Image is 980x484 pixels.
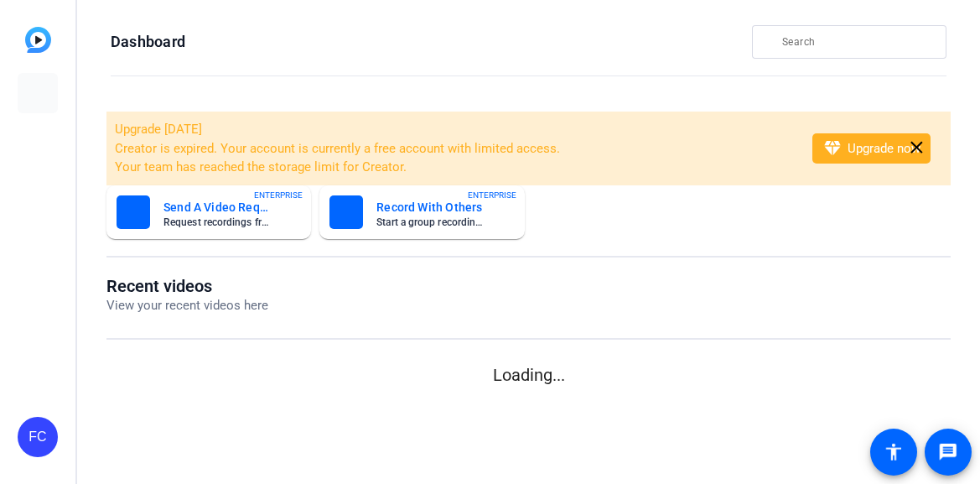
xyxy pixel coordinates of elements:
[18,417,58,457] div: FC
[376,217,487,227] mat-card-subtitle: Start a group recording session
[163,197,274,217] mat-card-title: Send A Video Request
[115,122,202,137] span: Upgrade [DATE]
[782,32,933,52] input: Search
[106,362,951,388] p: Loading...
[376,197,487,217] mat-card-title: Record With Others
[938,442,958,462] mat-icon: message
[319,185,524,239] button: Record With OthersStart a group recording sessionENTERPRISE
[115,139,791,159] li: Creator is expired. Your account is currently a free account with limited access.
[111,32,185,52] h1: Dashboard
[25,27,51,53] img: blue-gradient.svg
[822,138,843,159] mat-icon: diamond
[906,138,927,159] mat-icon: close
[106,296,268,315] p: View your recent videos here
[468,189,516,201] span: ENTERPRISE
[884,442,904,462] mat-icon: accessibility
[812,133,931,164] button: Upgrade now
[106,185,311,239] button: Send A Video RequestRequest recordings from anyone, anywhereENTERPRISE
[106,276,268,296] h1: Recent videos
[163,217,274,227] mat-card-subtitle: Request recordings from anyone, anywhere
[254,189,303,201] span: ENTERPRISE
[115,158,791,177] li: Your team has reached the storage limit for Creator.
